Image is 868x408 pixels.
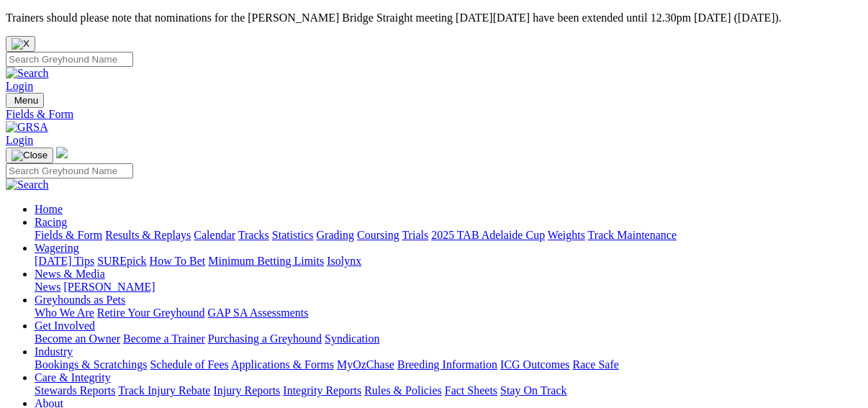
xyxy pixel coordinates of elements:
[12,150,48,161] img: Close
[238,229,269,241] a: Tracks
[35,294,125,306] a: Greyhounds as Pets
[35,332,120,345] a: Become an Owner
[208,255,324,267] a: Minimum Betting Limits
[123,332,205,345] a: Become a Trainer
[194,229,235,241] a: Calendar
[97,255,146,267] a: SUREpick
[118,384,210,396] a: Track Injury Rebate
[35,345,73,358] a: Industry
[97,307,205,319] a: Retire Your Greyhound
[35,281,862,294] div: News & Media
[337,358,394,371] a: MyOzChase
[35,371,111,384] a: Care & Integrity
[35,281,60,293] a: News
[35,307,94,319] a: Who We Are
[572,358,618,371] a: Race Safe
[35,255,862,268] div: Wagering
[35,216,67,228] a: Racing
[431,229,545,241] a: 2025 TAB Adelaide Cup
[35,203,63,215] a: Home
[317,229,354,241] a: Grading
[35,255,94,267] a: [DATE] Tips
[445,384,497,396] a: Fact Sheets
[35,242,79,254] a: Wagering
[35,229,102,241] a: Fields & Form
[283,384,361,396] a: Integrity Reports
[14,95,38,106] span: Menu
[6,108,862,121] a: Fields & Form
[35,358,147,371] a: Bookings & Scratchings
[397,358,497,371] a: Breeding Information
[213,384,280,396] a: Injury Reports
[35,332,862,345] div: Get Involved
[208,332,322,345] a: Purchasing a Greyhound
[35,358,862,371] div: Industry
[6,52,133,67] input: Search
[35,384,115,396] a: Stewards Reports
[357,229,399,241] a: Coursing
[6,121,48,134] img: GRSA
[35,319,95,332] a: Get Involved
[56,147,68,158] img: logo-grsa-white.png
[6,93,44,108] button: Toggle navigation
[35,268,105,280] a: News & Media
[6,163,133,178] input: Search
[6,12,862,24] p: Trainers should please note that nominations for the [PERSON_NAME] Bridge Straight meeting [DATE]...
[325,332,379,345] a: Syndication
[402,229,428,241] a: Trials
[105,229,191,241] a: Results & Replays
[6,178,49,191] img: Search
[150,358,228,371] a: Schedule of Fees
[6,80,33,92] a: Login
[272,229,314,241] a: Statistics
[6,36,35,52] button: Close
[6,134,33,146] a: Login
[500,358,569,371] a: ICG Outcomes
[548,229,585,241] a: Weights
[150,255,206,267] a: How To Bet
[12,38,30,50] img: X
[35,307,862,319] div: Greyhounds as Pets
[208,307,309,319] a: GAP SA Assessments
[500,384,566,396] a: Stay On Track
[364,384,442,396] a: Rules & Policies
[6,148,53,163] button: Toggle navigation
[35,384,862,397] div: Care & Integrity
[327,255,361,267] a: Isolynx
[6,67,49,80] img: Search
[231,358,334,371] a: Applications & Forms
[63,281,155,293] a: [PERSON_NAME]
[588,229,677,241] a: Track Maintenance
[35,229,862,242] div: Racing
